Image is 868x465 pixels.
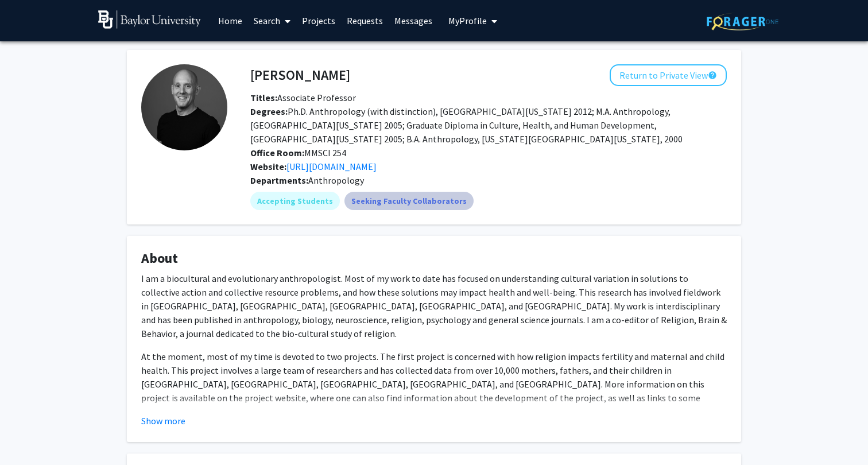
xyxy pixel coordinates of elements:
[141,272,727,340] p: I am a biocultural and evolutionary anthropologist. Most of my work to date has focused on unders...
[344,192,474,210] mat-chip: Seeking Faculty Collaborators
[250,106,683,145] span: Ph.D. Anthropology (with distinction), [GEOGRAPHIC_DATA][US_STATE] 2012; M.A. Anthropology, [GEOG...
[250,92,356,103] span: Associate Professor
[610,64,727,86] button: Return to Private View
[141,64,227,150] img: Profile Picture
[141,250,727,267] h4: About
[286,161,377,172] a: Opens in a new tab
[98,10,201,29] img: Baylor University Logo
[9,413,49,456] iframe: Chat
[212,1,248,41] a: Home
[341,1,389,41] a: Requests
[250,147,304,158] b: Office Room:
[250,64,350,86] h4: [PERSON_NAME]
[308,175,364,186] span: Anthropology
[250,161,286,172] b: Website:
[250,192,340,210] mat-chip: Accepting Students
[389,1,438,41] a: Messages
[250,147,346,158] span: MMSCI 254
[250,92,277,103] b: Titles:
[250,106,288,117] b: Degrees:
[141,350,727,418] p: At the moment, most of my time is devoted to two projects. The first project is concerned with ho...
[448,15,487,26] span: My Profile
[141,414,185,428] button: Show more
[708,68,717,82] mat-icon: help
[250,175,308,186] b: Departments:
[707,13,778,30] img: ForagerOne Logo
[248,1,296,41] a: Search
[296,1,341,41] a: Projects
